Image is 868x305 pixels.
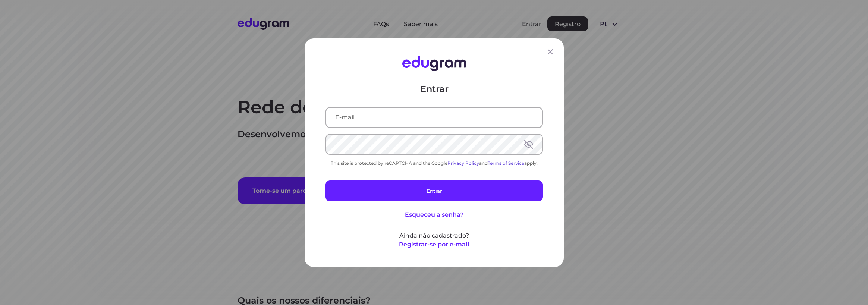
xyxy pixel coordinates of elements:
[399,240,469,249] button: Registrar-se por e-mail
[325,160,543,166] div: This site is protected by reCAPTCHA and the Google and apply.
[405,210,463,219] button: Esqueceu a senha?
[325,231,543,240] p: Ainda não cadastrado?
[402,56,466,71] img: Edugram Logo
[447,160,479,166] a: Privacy Policy
[326,107,542,127] input: E-mail
[488,160,524,166] a: Terms of Service
[325,180,543,201] button: Entrar
[325,83,543,95] p: Entrar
